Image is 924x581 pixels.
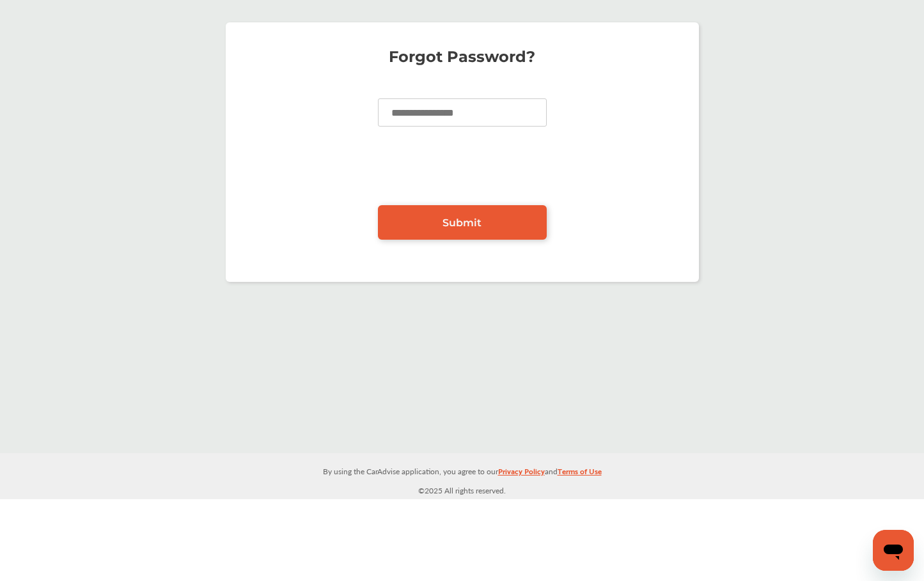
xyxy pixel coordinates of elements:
[442,217,482,229] span: Submit
[365,146,560,196] iframe: reCAPTCHA
[558,464,602,484] a: Terms of Use
[378,205,547,240] a: Submit
[239,50,686,63] p: Forgot Password?
[498,464,545,484] a: Privacy Policy
[873,530,914,571] iframe: Button to launch messaging window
